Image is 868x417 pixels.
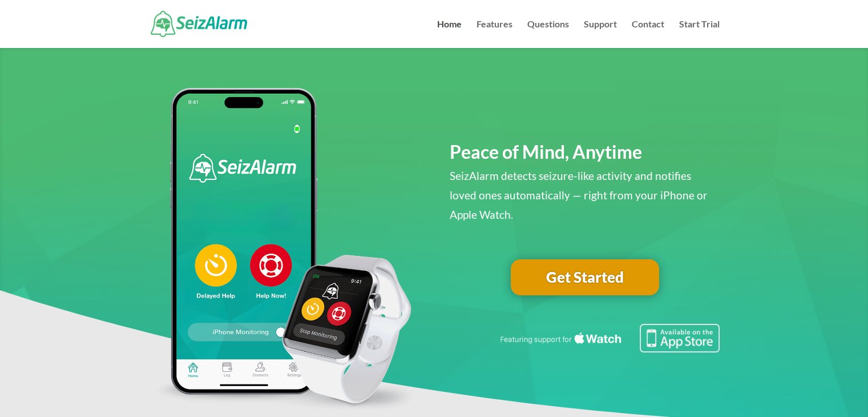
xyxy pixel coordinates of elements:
img: SeizAlarm [151,11,247,37]
a: Support [584,20,617,48]
a: Contact [632,20,664,48]
a: Start Trial [679,20,720,48]
img: seizalarm-apple-devices [148,88,418,412]
a: Features [477,20,512,48]
span: Peace of Mind, Anytime [450,141,642,163]
a: Questions [527,20,569,48]
a: Home [437,20,462,48]
img: Seizure detection available in the Apple App Store. [498,324,720,352]
a: Featuring seizure detection support for the Apple Watch [498,342,720,355]
a: Get Started [511,259,659,296]
span: SeizAlarm detects seizure-like activity and notifies loved ones automatically — right from your i... [450,169,708,221]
